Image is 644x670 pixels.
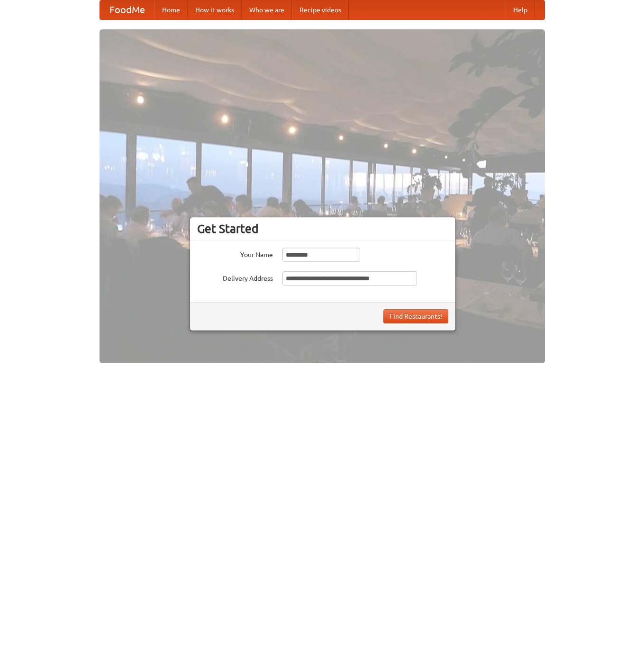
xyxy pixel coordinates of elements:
a: How it works [188,0,242,19]
a: Who we are [242,0,292,19]
label: Your Name [197,248,273,259]
h3: Get Started [197,222,448,236]
label: Delivery Address [197,271,273,283]
button: Find Restaurants! [383,309,448,323]
a: Home [154,0,188,19]
a: Recipe videos [292,0,349,19]
a: Help [506,0,535,19]
a: FoodMe [100,0,154,19]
